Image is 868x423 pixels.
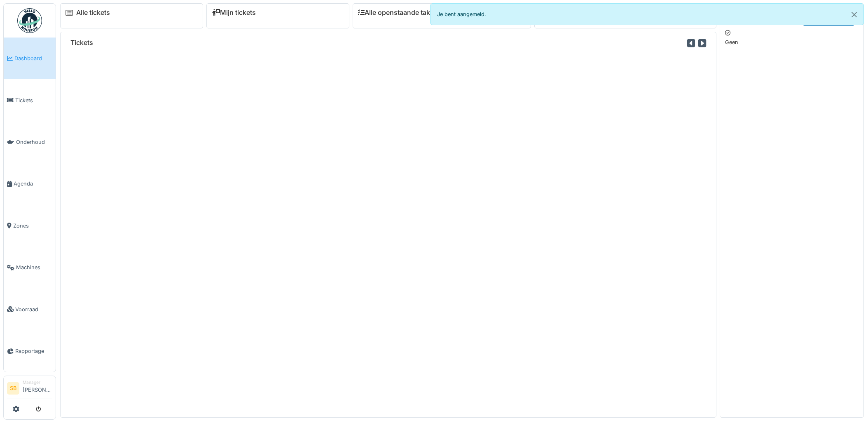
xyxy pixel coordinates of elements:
[14,54,52,62] span: Dashboard
[4,38,56,79] a: Dashboard
[4,330,56,372] a: Rapportage
[358,9,438,16] a: Alle openstaande taken
[430,3,864,25] div: Je bent aangemeld.
[4,121,56,163] a: Onderhoud
[15,305,52,313] span: Voorraad
[4,79,56,121] a: Tickets
[16,138,52,146] span: Onderhoud
[15,347,52,355] span: Rapportage
[4,247,56,288] a: Machines
[725,38,859,46] p: Geen
[13,222,52,230] span: Zones
[17,8,42,33] img: Badge_color-CXgf-gQk.svg
[70,39,93,47] h6: Tickets
[212,9,256,16] a: Mijn tickets
[7,382,19,395] li: SB
[23,379,52,385] div: Manager
[15,96,52,104] span: Tickets
[16,263,52,271] span: Machines
[4,205,56,247] a: Zones
[23,379,52,397] li: [PERSON_NAME]
[845,4,863,26] button: Close
[4,288,56,330] a: Voorraad
[14,180,52,188] span: Agenda
[7,379,52,399] a: SB Manager[PERSON_NAME]
[76,9,110,16] a: Alle tickets
[4,163,56,204] a: Agenda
